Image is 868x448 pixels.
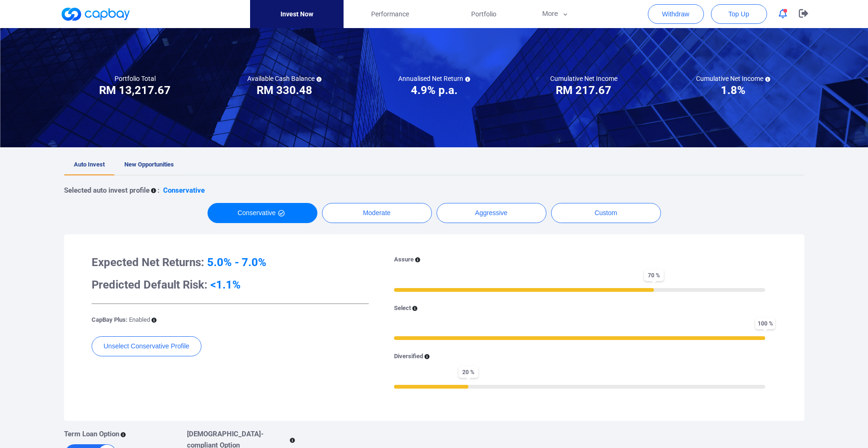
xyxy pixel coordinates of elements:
h3: Predicted Default Risk: [92,277,369,292]
p: Term Loan Option [64,428,119,440]
button: Aggressive [437,203,546,223]
button: Moderate [322,203,432,223]
span: Portfolio [471,9,496,19]
span: New Opportunities [124,161,174,168]
h3: RM 13,217.67 [99,83,171,98]
h5: Portfolio Total [115,74,156,83]
p: Assure [394,255,414,265]
p: : [158,185,159,196]
h5: Available Cash Balance [247,74,322,83]
h5: Cumulative Net Income [696,74,770,83]
p: Select [394,303,411,313]
h3: RM 217.67 [556,83,611,98]
span: Performance [371,9,409,19]
h3: 4.9% p.a. [411,83,458,98]
p: Conservative [163,185,205,196]
h3: RM 330.48 [257,83,312,98]
h5: Annualised Net Return [398,74,470,83]
button: Unselect Conservative Profile [92,336,202,356]
span: Auto Invest [74,161,105,168]
button: Top Up [711,4,767,24]
span: 5.0% - 7.0% [207,256,266,269]
span: 70 % [644,269,664,281]
span: <1.1% [210,278,241,291]
span: 100 % [755,318,775,329]
button: Withdraw [648,4,704,24]
h3: 1.8% [721,83,746,98]
h5: Cumulative Net Income [550,74,617,83]
p: Diversified [394,352,423,361]
button: Conservative [208,203,317,223]
span: Enabled [129,316,150,323]
h3: Expected Net Returns: [92,255,369,270]
span: 20 % [459,366,478,378]
span: Top Up [728,9,749,19]
p: CapBay Plus: [92,315,150,325]
p: Selected auto invest profile [64,185,150,196]
button: Custom [551,203,661,223]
